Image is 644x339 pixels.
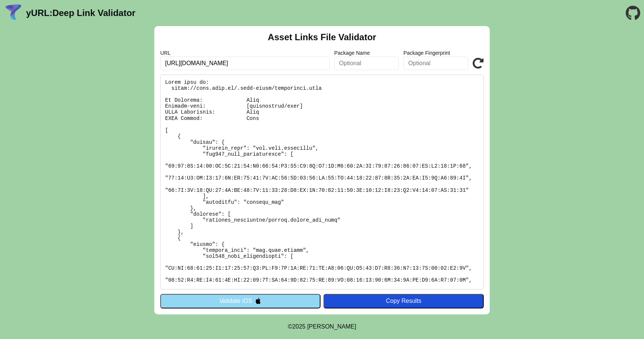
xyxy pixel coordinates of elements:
input: Required [160,57,330,70]
img: appleIcon.svg [255,298,261,304]
div: Copy Results [327,298,480,304]
pre: Lorem ipsu do: sitam://cons.adip.el/.sedd-eiusm/temporinci.utla Et Dolorema: Aliq Enimadm-veni: [... [160,75,484,289]
img: yURL Logo [4,3,23,23]
a: yURL:Deep Link Validator [26,8,135,18]
footer: © [288,314,356,339]
h2: Asset Links File Validator [268,32,376,42]
a: Michael Ibragimchayev's Personal Site [307,323,356,330]
input: Optional [334,57,399,70]
button: Copy Results [323,294,484,308]
label: URL [160,50,330,56]
label: Package Fingerprint [403,50,468,56]
button: Validate iOS [160,294,321,308]
label: Package Name [334,50,399,56]
span: 2025 [292,323,306,330]
input: Optional [403,57,468,70]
